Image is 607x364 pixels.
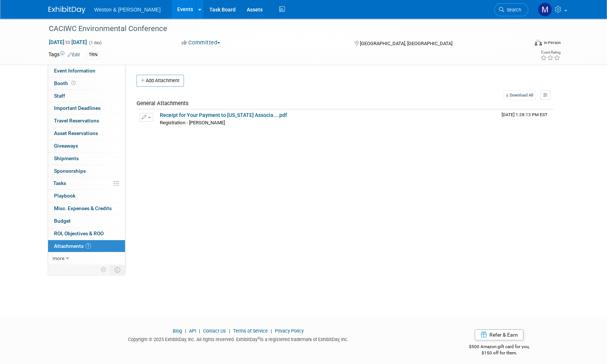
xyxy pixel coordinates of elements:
div: TRN [87,51,100,59]
td: Toggle Event Tabs [110,265,125,274]
a: Booth [48,77,125,90]
span: [GEOGRAPHIC_DATA], [GEOGRAPHIC_DATA] [360,41,452,46]
span: Important Deadlines [54,105,101,111]
span: [DATE] [DATE] [48,39,87,45]
span: Budget [54,218,71,224]
img: Mary Ann Trujillo [538,3,552,17]
span: Shipments [54,155,79,161]
span: | [183,328,188,334]
a: Edit [68,52,80,57]
span: Registration - [PERSON_NAME] [160,120,225,125]
span: | [227,328,232,334]
a: Event Information [48,65,125,77]
img: Format-Inperson.png [535,40,542,45]
div: $500 Amazon gift card for you, [439,339,559,356]
a: Attachments1 [48,240,125,252]
span: | [269,328,274,334]
a: Sponsorships [48,165,125,177]
a: Contact Us [203,328,226,334]
a: Download All [503,90,536,100]
span: to [64,39,71,45]
span: (1 day) [88,40,102,45]
a: Search [494,3,528,16]
img: ExhibitDay [48,6,85,14]
div: Copyright © 2025 ExhibitDay, Inc. All rights reserved. ExhibitDay is a registered trademark of Ex... [48,334,429,343]
span: Giveaways [54,143,78,149]
a: Travel Reservations [48,115,125,127]
div: Event Rating [540,51,560,54]
a: ROI, Objectives & ROO [48,227,125,240]
span: more [53,255,64,261]
span: Attachments [54,243,91,249]
span: Travel Reservations [54,118,99,124]
a: more [48,252,125,264]
span: | [197,328,202,334]
span: ROI, Objectives & ROO [54,230,104,236]
span: Booth [54,80,77,86]
a: Shipments [48,152,125,165]
a: Blog [173,328,182,334]
a: API [189,328,196,334]
span: Weston & [PERSON_NAME] [94,7,161,13]
span: Booth not reserved yet [70,80,77,86]
a: Asset Reservations [48,127,125,139]
span: Tasks [53,180,66,186]
span: 1 [85,243,91,249]
span: Misc. Expenses & Credits [54,205,112,211]
a: Misc. Expenses & Credits [48,202,125,215]
sup: ® [257,336,260,340]
a: Privacy Policy [275,328,304,334]
a: Important Deadlines [48,102,125,114]
a: Tasks [48,177,125,189]
td: Upload Timestamp [499,109,553,128]
button: Committed [179,39,223,47]
td: Tags [48,51,80,59]
td: Personalize Event Tab Strip [97,265,110,274]
span: Upload Timestamp [502,112,547,117]
div: In-Person [543,40,560,45]
span: Sponsorships [54,168,86,174]
span: Playbook [54,193,75,199]
div: $150 off for them. [439,350,559,356]
div: Event Format [485,38,561,50]
a: Giveaways [48,140,125,152]
a: Refer & Earn [475,329,523,340]
div: CACIWC Environmental Conference [46,22,517,36]
a: Playbook [48,190,125,202]
a: Budget [48,215,125,227]
span: Asset Reservations [54,130,98,136]
span: Search [504,7,521,13]
a: Terms of Service [233,328,268,334]
button: Add Attachment [136,75,184,87]
a: Staff [48,90,125,102]
span: Staff [54,93,65,99]
span: General Attachments [136,100,189,107]
span: Event Information [54,68,95,74]
a: Receipt for Your Payment to [US_STATE] Associa....pdf [160,112,287,118]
